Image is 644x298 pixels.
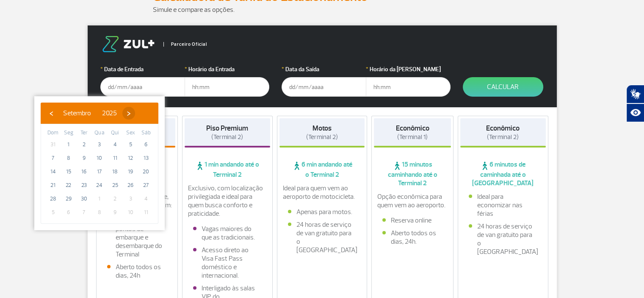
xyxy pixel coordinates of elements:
span: 25 [108,178,122,192]
span: 10 [124,206,137,219]
span: 7 [46,151,60,165]
p: Simule e compare as opções. [153,5,492,15]
span: 6 minutos de caminhada até o [GEOGRAPHIC_DATA] [460,160,546,187]
span: 20 [139,165,153,178]
strong: Piso Premium [206,124,248,133]
span: 24 [93,178,106,192]
span: 11 [108,151,122,165]
li: Reserva online [382,216,442,225]
span: 16 [77,165,91,178]
span: 4 [108,138,122,151]
th: weekday [76,128,92,138]
li: Apenas para motos. [288,208,357,216]
span: 28 [46,192,60,206]
li: 24 horas de serviço de van gratuito para o [GEOGRAPHIC_DATA] [469,222,537,256]
span: 6 min andando até o Terminal 2 [279,160,365,179]
span: 8 [93,206,106,219]
th: weekday [92,128,108,138]
label: Data da Saída [282,65,366,74]
label: Data de Entrada [100,65,185,74]
input: hh:mm [185,77,269,97]
li: Acesso direto ao Visa Fast Pass doméstico e internacional. [193,246,262,280]
input: hh:mm [366,77,451,97]
span: 21 [46,178,60,192]
span: 4 [139,192,153,206]
strong: Econômico [396,124,429,133]
bs-datepicker-navigation-view: ​ ​ ​ [45,108,135,116]
p: Ideal para quem vem ao aeroporto de motocicleta. [283,184,362,201]
span: 23 [77,178,91,192]
span: Setembro [63,109,91,117]
span: 2 [108,192,122,206]
span: 22 [62,178,75,192]
button: Calcular [463,77,543,97]
th: weekday [138,128,154,138]
button: 2025 [97,107,122,120]
input: dd/mm/aaaa [282,77,366,97]
label: Horário da [PERSON_NAME] [366,65,451,74]
span: 10 [93,151,106,165]
span: 13 [139,151,153,165]
span: 30 [77,192,91,206]
span: 27 [139,178,153,192]
span: 7 [77,206,91,219]
li: Ideal para economizar nas férias [469,192,537,218]
th: weekday [45,128,61,138]
span: (Terminal 2) [487,133,519,141]
span: 15 [62,165,75,178]
div: Plugin de acessibilidade da Hand Talk. [626,85,644,122]
span: (Terminal 1) [397,133,428,141]
span: 9 [108,206,122,219]
li: 24 horas de serviço de van gratuito para o [GEOGRAPHIC_DATA] [288,220,357,254]
button: › [122,107,135,120]
strong: Motos [312,124,332,133]
span: (Terminal 2) [211,133,243,141]
span: 1 min andando até o Terminal 2 [185,160,270,179]
img: logo-zul.png [100,36,156,52]
p: Opção econômica para quem vem ao aeroporto. [377,192,448,209]
strong: Econômico [486,124,520,133]
span: 14 [46,165,60,178]
p: Exclusivo, com localização privilegiada e ideal para quem busca conforto e praticidade. [188,184,267,218]
bs-datepicker-container: calendar [34,96,165,230]
span: 8 [62,151,75,165]
span: 26 [124,178,137,192]
span: 29 [62,192,75,206]
li: Aberto todos os dias, 24h. [382,229,442,246]
button: Setembro [58,107,97,120]
button: Abrir tradutor de língua de sinais. [626,85,644,103]
li: Aberto todos os dias, 24h [107,263,167,280]
span: 11 [139,206,153,219]
span: 2025 [102,109,117,117]
span: Parceiro Oficial [163,42,207,47]
span: 9 [77,151,91,165]
span: 3 [93,138,106,151]
span: 5 [124,138,137,151]
span: 18 [108,165,122,178]
li: Fácil acesso aos pontos de embarque e desembarque do Terminal [107,216,167,259]
li: Vagas maiores do que as tradicionais. [193,225,262,242]
span: 19 [124,165,137,178]
span: 1 [93,192,106,206]
th: weekday [61,128,77,138]
span: 6 [139,138,153,151]
span: 1 [62,138,75,151]
input: dd/mm/aaaa [100,77,185,97]
label: Horário da Entrada [185,65,269,74]
button: Abrir recursos assistivos. [626,103,644,122]
span: 3 [124,192,137,206]
span: 6 [62,206,75,219]
span: 12 [124,151,137,165]
span: 15 minutos caminhando até o Terminal 2 [374,160,451,187]
span: (Terminal 2) [306,133,338,141]
th: weekday [107,128,123,138]
button: ‹ [45,107,58,120]
th: weekday [123,128,138,138]
span: 17 [93,165,106,178]
span: 5 [46,206,60,219]
span: 2 [77,138,91,151]
span: 31 [46,138,60,151]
